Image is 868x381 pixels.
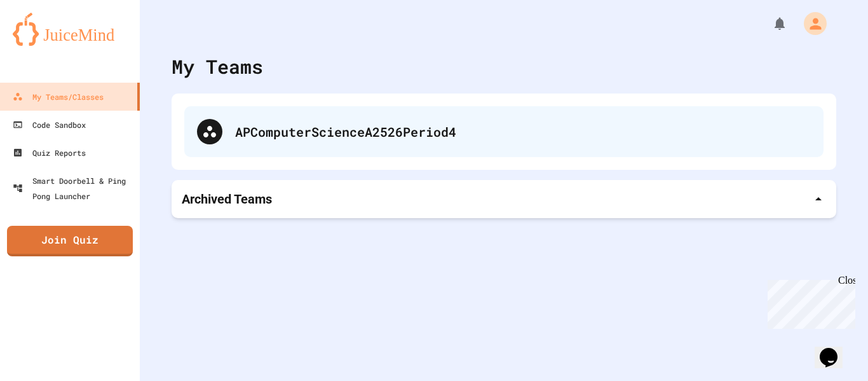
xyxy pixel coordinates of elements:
[13,89,104,104] div: My Teams/Classes
[5,5,88,81] div: Chat with us now!Close
[13,13,127,46] img: logo-orange.svg
[763,275,855,329] iframe: chat widget
[182,190,272,208] p: Archived Teams
[749,13,790,34] div: My Notifications
[815,330,855,368] iframe: chat widget
[172,52,263,81] div: My Teams
[13,145,86,160] div: Quiz Reports
[13,173,135,204] div: Smart Doorbell & Ping Pong Launcher
[13,117,86,132] div: Code Sandbox
[7,226,133,256] a: Join Quiz
[790,9,830,38] div: My Account
[184,106,824,157] div: APComputerScienceA2526Period4
[235,122,811,141] div: APComputerScienceA2526Period4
